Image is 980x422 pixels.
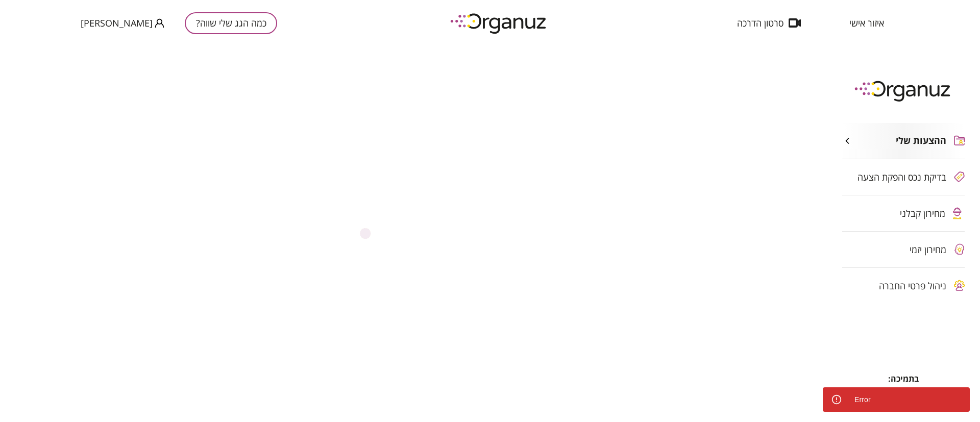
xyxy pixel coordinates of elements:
[834,18,899,28] button: איזור אישי
[847,77,960,105] img: logo
[857,172,946,182] span: בדיקת נכס והפקת הצעה
[737,18,783,28] span: סרטון הדרכה
[360,206,467,262] img: טוען...
[81,17,164,30] button: [PERSON_NAME]
[854,390,871,409] div: Error
[81,18,153,28] span: [PERSON_NAME]
[185,12,277,34] button: כמה הגג שלי שווה?
[888,373,919,384] span: בתמיכה:
[722,18,816,28] button: סרטון הדרכה
[443,9,555,37] img: logo
[896,135,946,146] span: ההצעות שלי
[842,159,965,195] button: בדיקת נכס והפקת הצעה
[849,18,884,28] span: איזור אישי
[842,123,965,159] button: ההצעות שלי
